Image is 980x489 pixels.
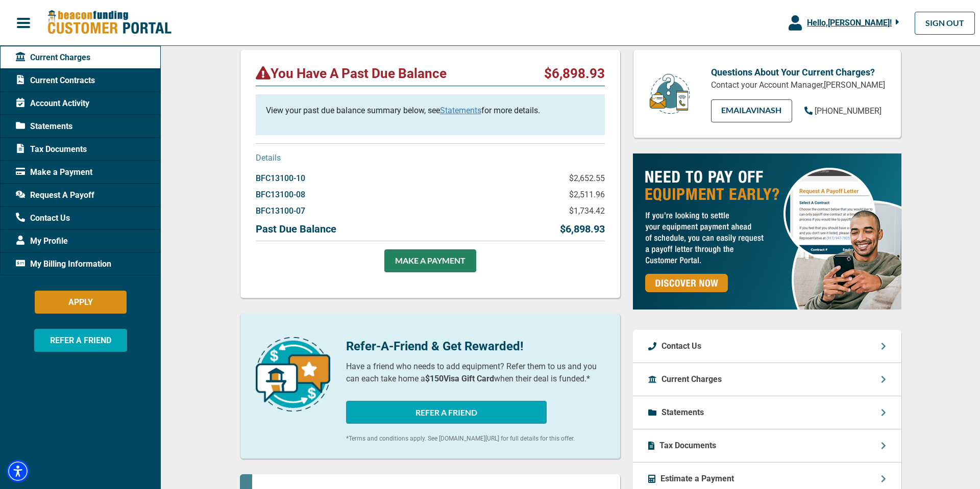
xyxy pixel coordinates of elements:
[256,172,305,185] p: BFC13100-10
[659,440,716,452] p: Tax Documents
[660,473,734,485] p: Estimate a Payment
[256,205,305,217] p: BFC13100-07
[16,166,92,178] span: Make a Payment
[569,189,605,201] p: $2,511.96
[346,434,605,443] p: *Terms and conditions apply. See [DOMAIN_NAME][URL] for full details for this offer.
[425,374,494,383] b: $150 Visa Gift Card
[544,65,605,82] p: $6,898.93
[256,337,330,411] img: refer-a-friend-icon.png
[560,221,605,237] p: $6,898.93
[569,205,605,217] p: $1,734.42
[256,152,605,164] p: Details
[661,406,704,419] p: Statements
[569,172,605,185] p: $2,652.55
[647,73,693,115] img: customer-service.png
[661,340,701,352] p: Contact Us
[16,189,94,201] span: Request A Payoff
[34,329,127,352] button: REFER A FRIEND
[815,106,881,116] span: [PHONE_NUMBER]
[256,189,305,201] p: BFC13100-08
[16,258,111,270] span: My Billing Information
[16,97,89,110] span: Account Activity
[16,235,68,247] span: My Profile
[346,361,605,385] p: Have a friend who needs to add equipment? Refer them to us and you can each take home a when thei...
[804,105,881,117] a: [PHONE_NUMBER]
[16,143,87,156] span: Tax Documents
[633,153,901,310] img: payoff-ad-px.jpg
[256,65,447,82] p: You Have A Past Due Balance
[16,74,95,87] span: Current Contracts
[711,79,886,91] p: Contact your Account Manager, [PERSON_NAME]
[915,12,975,35] a: SIGN OUT
[7,460,29,482] div: Accessibility Menu
[16,52,90,64] span: Current Charges
[384,249,476,272] a: MAKE A PAYMENT
[711,99,792,122] a: EMAILAvinash
[35,291,127,314] button: APPLY
[346,337,605,355] p: Refer-A-Friend & Get Rewarded!
[266,105,595,117] p: View your past due balance summary below, see for more details.
[47,10,171,36] img: Beacon Funding Customer Portal Logo
[440,106,481,115] a: Statements
[256,221,336,237] p: Past Due Balance
[661,373,722,385] p: Current Charges
[807,18,892,28] span: Hello, [PERSON_NAME] !
[16,120,72,133] span: Statements
[711,65,886,79] p: Questions About Your Current Charges?
[16,212,70,224] span: Contact Us
[346,401,547,424] button: REFER A FRIEND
